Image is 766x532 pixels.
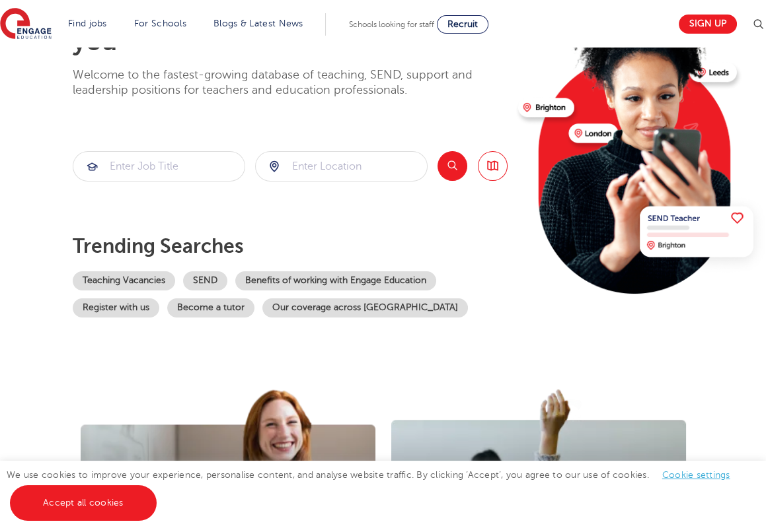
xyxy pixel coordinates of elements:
[73,271,175,290] a: Teaching Vacancies
[213,18,303,28] a: Blogs & Latest News
[437,15,488,34] a: Recruit
[73,298,159,317] a: Register with us
[73,151,245,182] div: Submit
[10,485,157,521] a: Accept all cookies
[262,298,468,317] a: Our coverage across [GEOGRAPHIC_DATA]
[73,152,245,181] input: Submit
[73,234,508,258] p: Trending searches
[183,271,227,290] a: SEND
[7,470,744,508] span: We use cookies to improve your experience, personalise content, and analyse website traffic. By c...
[349,20,434,29] span: Schools looking for staff
[255,151,428,182] div: Submit
[662,470,730,480] a: Cookie settings
[447,19,478,29] span: Recruit
[235,271,436,290] a: Benefits of working with Engage Education
[134,18,186,28] a: For Schools
[167,298,254,317] a: Become a tutor
[73,67,508,98] p: Welcome to the fastest-growing database of teaching, SEND, support and leadership positions for t...
[438,151,467,181] button: Search
[679,15,737,34] a: Sign up
[68,18,107,28] a: Find jobs
[256,152,427,181] input: Submit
